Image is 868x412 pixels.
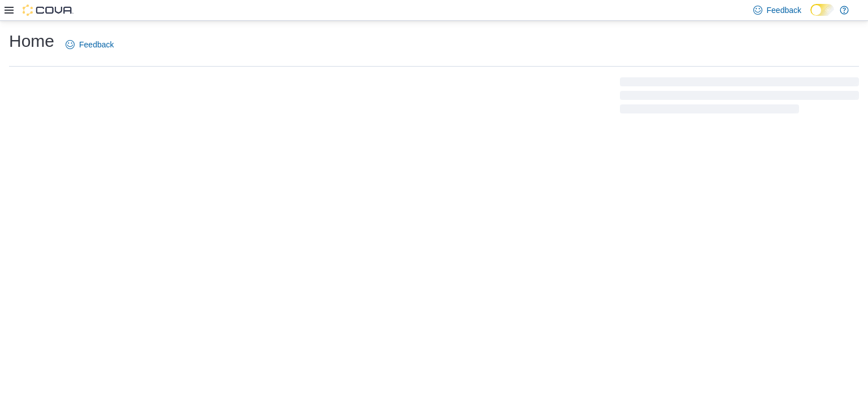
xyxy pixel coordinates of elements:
span: Loading [620,80,859,116]
img: Cova [23,5,73,16]
span: Feedback [79,39,114,50]
span: Feedback [767,5,801,16]
h1: Home [9,30,54,52]
a: Feedback [61,33,118,56]
input: Dark Mode [810,4,834,16]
